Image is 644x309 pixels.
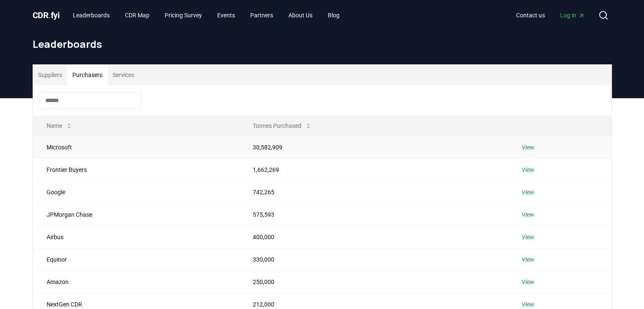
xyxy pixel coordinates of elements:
a: View [522,233,534,241]
a: Partners [243,8,280,23]
td: 330,000 [239,248,508,270]
button: Services [108,65,139,85]
a: CDR.fyi [33,9,60,21]
td: JPMorgan Chase [33,203,240,226]
td: Amazon [33,270,240,293]
a: Contact us [509,8,552,23]
a: View [522,188,534,196]
a: Blog [321,8,346,23]
a: Events [210,8,242,23]
a: View [522,300,534,309]
a: View [522,278,534,286]
td: 30,582,909 [239,136,508,158]
span: Log in [560,11,585,19]
span: . [48,10,51,20]
td: Equinor [33,248,240,270]
h1: Leaderboards [33,37,612,51]
button: Purchasers [67,65,108,85]
a: View [522,210,534,219]
td: Airbus [33,226,240,248]
a: View [522,143,534,152]
td: 575,593 [239,203,508,226]
a: View [522,255,534,264]
a: About Us [282,8,319,23]
button: Suppliers [33,65,67,85]
nav: Main [66,8,346,23]
td: Frontier Buyers [33,158,240,181]
td: Google [33,181,240,203]
td: 742,265 [239,181,508,203]
td: 400,000 [239,226,508,248]
a: Leaderboards [66,8,116,23]
td: 250,000 [239,270,508,293]
td: 1,662,269 [239,158,508,181]
a: Log in [553,8,591,23]
button: Name [40,117,79,134]
td: Microsoft [33,136,240,158]
a: View [522,166,534,174]
nav: Main [509,8,591,23]
a: Pricing Survey [158,8,209,23]
a: CDR Map [118,8,156,23]
button: Tonnes Purchased [246,117,318,134]
span: CDR fyi [33,10,60,20]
